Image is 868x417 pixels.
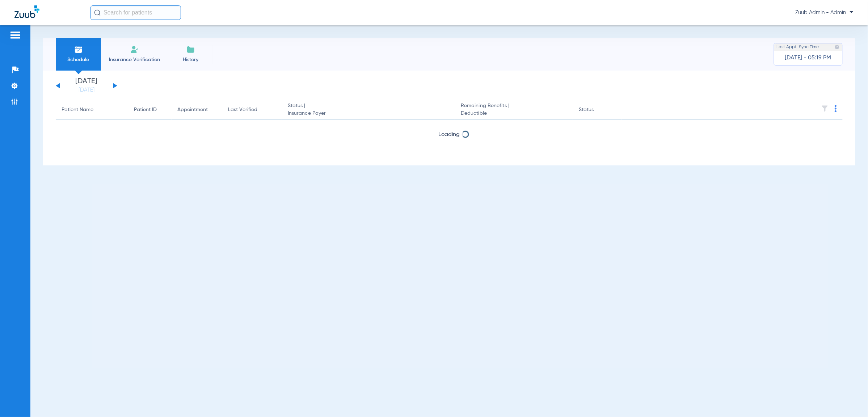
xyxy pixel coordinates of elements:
[573,100,622,120] th: Status
[832,382,868,417] iframe: Chat Widget
[835,45,840,50] img: last sync help info
[282,100,455,120] th: Status |
[835,105,837,112] img: group-dot-blue.svg
[62,106,93,114] div: Patient Name
[228,106,257,114] div: Last Verified
[65,78,108,94] li: [DATE]
[455,100,573,120] th: Remaining Benefits |
[130,45,139,54] img: Manual Insurance Verification
[796,9,854,16] span: Zuub Admin - Admin
[94,9,101,16] img: Search Icon
[134,106,157,114] div: Patient ID
[65,87,108,94] a: [DATE]
[288,110,449,117] span: Insurance Payer
[134,106,166,114] div: Patient ID
[177,106,208,114] div: Appointment
[14,5,39,18] img: Zuub Logo
[228,106,276,114] div: Last Verified
[177,106,216,114] div: Appointment
[61,56,96,63] span: Schedule
[106,56,163,63] span: Insurance Verification
[74,45,83,54] img: Schedule
[186,45,195,54] img: History
[439,151,460,157] span: Loading
[785,54,831,62] span: [DATE] - 05:19 PM
[9,31,21,39] img: hamburger-icon
[777,43,820,51] span: Last Appt. Sync Time:
[173,56,208,63] span: History
[62,106,122,114] div: Patient Name
[439,132,460,138] span: Loading
[90,5,181,20] input: Search for patients
[461,110,567,117] span: Deductible
[821,105,829,112] img: filter.svg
